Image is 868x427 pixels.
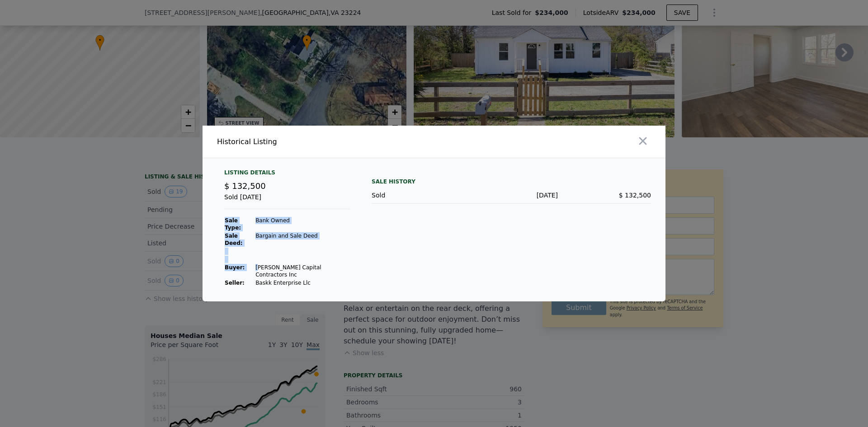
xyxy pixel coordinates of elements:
div: Sold [372,191,465,200]
td: Baskk Enterprise Llc [255,279,350,287]
div: Sale History [372,176,651,187]
span: $ 132,500 [619,192,651,199]
div: Historical Listing [217,136,430,147]
td: Bank Owned [255,216,350,232]
div: Listing Details [224,169,350,180]
span: $ 132,500 [224,181,266,191]
strong: Sale Deed: [225,233,243,246]
strong: Sale Type: [225,217,241,231]
div: [DATE] [465,191,558,200]
strong: Buyer : [225,264,245,271]
strong: Seller : [225,280,245,286]
td: Bargain and Sale Deed [255,232,350,247]
td: [PERSON_NAME] Capital Contractors Inc [255,263,350,279]
div: Sold [DATE] [224,192,350,209]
